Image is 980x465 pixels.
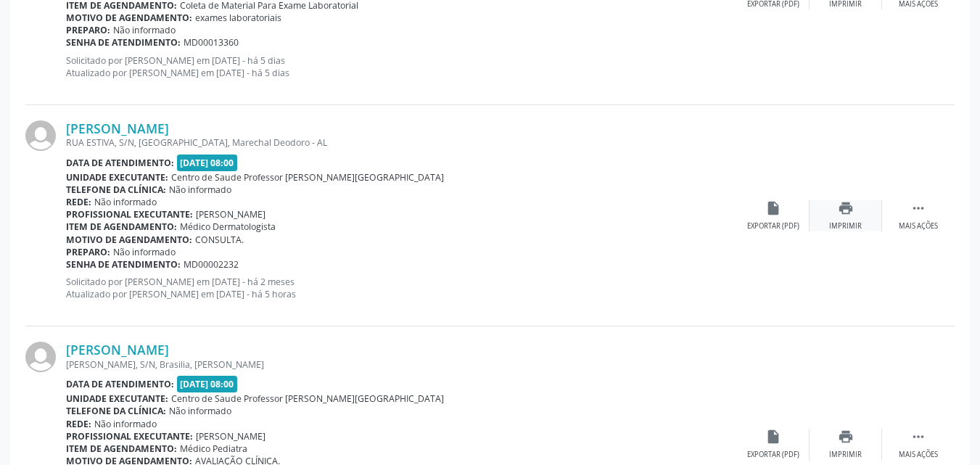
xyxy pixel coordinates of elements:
[66,157,174,169] b: Data de atendimento:
[838,200,854,216] i: print
[113,24,176,36] span: Não informado
[66,196,91,208] b: Rede:
[66,221,177,233] b: Item de agendamento:
[66,184,166,196] b: Telefone da clínica:
[765,200,781,216] i: insert_drive_file
[184,36,239,49] span: MD00013360
[66,12,192,24] b: Motivo de agendamento:
[66,54,737,79] p: Solicitado por [PERSON_NAME] em [DATE] - há 5 dias Atualizado por [PERSON_NAME] em [DATE] - há 5 ...
[66,120,169,136] a: [PERSON_NAME]
[910,200,926,216] i: 
[180,221,276,233] span: Médico Dermatologista
[66,405,166,417] b: Telefone da clínica:
[66,246,110,258] b: Preparo:
[66,443,177,455] b: Item de agendamento:
[196,208,265,221] span: [PERSON_NAME]
[899,450,938,460] div: Mais ações
[66,358,737,371] div: [PERSON_NAME], S/N, Brasilia, [PERSON_NAME]
[177,155,238,171] span: [DATE] 08:00
[184,258,239,271] span: MD00002232
[66,258,181,271] b: Senha de atendimento:
[765,429,781,445] i: insert_drive_file
[66,392,168,405] b: Unidade executante:
[171,392,444,405] span: Centro de Saude Professor [PERSON_NAME][GEOGRAPHIC_DATA]
[66,418,91,430] b: Rede:
[177,376,238,392] span: [DATE] 08:00
[838,429,854,445] i: print
[910,429,926,445] i: 
[169,184,231,196] span: Não informado
[25,342,56,372] img: img
[66,378,174,390] b: Data de atendimento:
[169,405,231,417] span: Não informado
[899,221,938,231] div: Mais ações
[196,430,265,443] span: [PERSON_NAME]
[747,221,799,231] div: Exportar (PDF)
[66,36,181,49] b: Senha de atendimento:
[94,196,157,208] span: Não informado
[829,221,862,231] div: Imprimir
[66,171,168,184] b: Unidade executante:
[195,12,281,24] span: exames laboratoriais
[66,276,737,300] p: Solicitado por [PERSON_NAME] em [DATE] - há 2 meses Atualizado por [PERSON_NAME] em [DATE] - há 5...
[747,450,799,460] div: Exportar (PDF)
[94,418,157,430] span: Não informado
[829,450,862,460] div: Imprimir
[195,234,244,246] span: CONSULTA.
[180,443,247,455] span: Médico Pediatra
[66,24,110,36] b: Preparo:
[113,246,176,258] span: Não informado
[66,430,193,443] b: Profissional executante:
[66,342,169,358] a: [PERSON_NAME]
[25,120,56,151] img: img
[66,208,193,221] b: Profissional executante:
[66,136,737,149] div: RUA ESTIVA, S/N, [GEOGRAPHIC_DATA], Marechal Deodoro - AL
[66,234,192,246] b: Motivo de agendamento:
[171,171,444,184] span: Centro de Saude Professor [PERSON_NAME][GEOGRAPHIC_DATA]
